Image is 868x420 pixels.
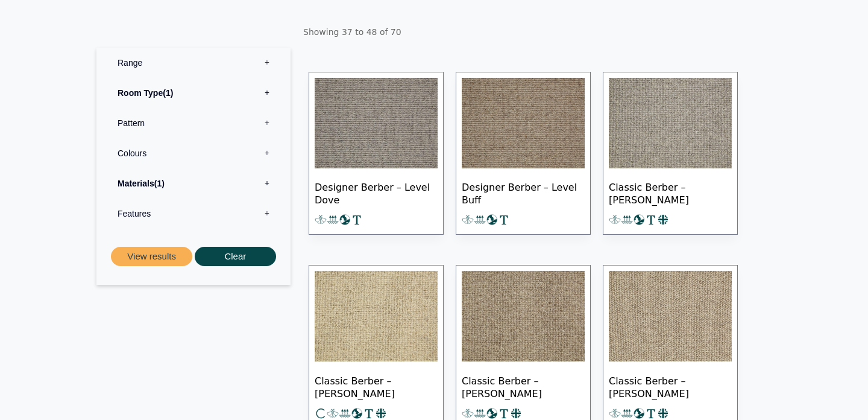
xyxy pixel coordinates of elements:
button: Clear [195,247,276,267]
span: Classic Berber – [PERSON_NAME] [609,365,732,407]
label: Range [105,48,281,78]
span: Designer Berber – Level Dove [315,171,438,214]
img: Classic Berber Juliet Pewter [609,78,732,168]
label: Pattern [105,108,281,138]
a: Classic Berber Juliet Pewter Classic Berber – [PERSON_NAME] [603,72,738,235]
img: Classic Berber Juliet Pistachio [609,271,732,361]
span: 1 [163,88,173,98]
span: Classic Berber – [PERSON_NAME] [609,171,732,214]
label: Room Type [105,78,281,108]
label: Colours [105,138,281,168]
button: View results [111,247,192,267]
p: Showing 37 to 48 of 70 [303,20,769,44]
label: Materials [105,168,281,199]
span: 1 [154,179,165,188]
span: Designer Berber – Level Buff [462,171,585,214]
a: Designer Berber – Level Buff [456,72,591,235]
span: Classic Berber – [PERSON_NAME] [315,365,438,407]
a: Designer Berber – Level Dove [309,72,444,235]
span: Classic Berber – [PERSON_NAME] [462,365,585,407]
label: Features [105,199,281,229]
